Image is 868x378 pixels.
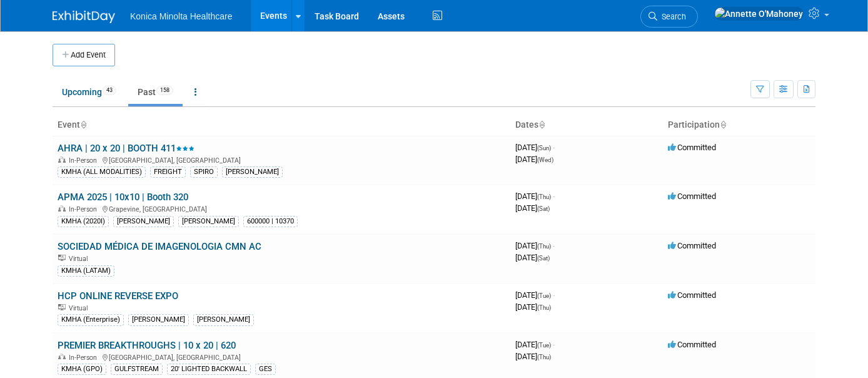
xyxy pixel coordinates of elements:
[537,292,551,299] span: (Tue)
[113,216,174,227] div: [PERSON_NAME]
[668,192,716,201] span: Committed
[69,304,91,312] span: Virtual
[510,115,663,136] th: Dates
[515,192,555,201] span: [DATE]
[657,12,686,21] span: Search
[80,120,86,130] a: Sort by Event Name
[515,155,553,164] span: [DATE]
[668,143,716,152] span: Committed
[553,290,555,300] span: -
[537,304,551,311] span: (Thu)
[53,115,510,136] th: Event
[663,115,815,136] th: Participation
[537,156,553,163] span: (Wed)
[58,340,236,351] a: PREMIER BREAKTHROUGHS | 10 x 20 | 620
[58,265,114,277] div: KMHA (LATAM)
[58,155,505,165] div: [GEOGRAPHIC_DATA], [GEOGRAPHIC_DATA]
[128,314,189,325] div: [PERSON_NAME]
[537,193,551,200] span: (Thu)
[640,6,698,28] a: Search
[515,340,555,349] span: [DATE]
[193,314,254,325] div: [PERSON_NAME]
[111,364,163,375] div: GULFSTREAM
[58,166,146,178] div: KMHA (ALL MODALITIES)
[150,166,186,178] div: FREIGHT
[190,166,218,178] div: SPIRO
[243,216,298,227] div: 600000 | 10370
[553,241,555,250] span: -
[537,255,550,262] span: (Sat)
[537,342,551,349] span: (Tue)
[58,205,66,212] img: In-Person Event
[553,143,555,152] span: -
[714,7,804,21] img: Annette O'Mahoney
[58,304,66,310] img: Virtual Event
[538,120,545,130] a: Sort by Start Date
[58,354,66,360] img: In-Person Event
[255,364,276,375] div: GES
[515,290,555,300] span: [DATE]
[515,253,550,262] span: [DATE]
[553,340,555,349] span: -
[53,80,126,104] a: Upcoming43
[58,192,188,203] a: APMA 2025 | 10x10 | Booth 320
[58,352,505,362] div: [GEOGRAPHIC_DATA], [GEOGRAPHIC_DATA]
[515,241,555,250] span: [DATE]
[69,354,101,362] span: In-Person
[58,143,194,154] a: AHRA | 20 x 20 | BOOTH 411
[58,255,66,261] img: Virtual Event
[53,44,115,66] button: Add Event
[537,243,551,250] span: (Thu)
[668,340,716,349] span: Committed
[53,11,115,23] img: ExhibitDay
[58,216,109,227] div: KMHA (2020I)
[537,145,551,151] span: (Sun)
[69,205,101,213] span: In-Person
[69,156,101,165] span: In-Person
[537,354,551,360] span: (Thu)
[128,80,183,104] a: Past158
[515,352,551,361] span: [DATE]
[58,156,66,163] img: In-Person Event
[130,11,232,21] span: Konica Minolta Healthcare
[178,216,239,227] div: [PERSON_NAME]
[58,203,505,213] div: Grapevine, [GEOGRAPHIC_DATA]
[668,290,716,300] span: Committed
[58,241,261,252] a: SOCIEDAD MÉDICA DE IMAGENOLOGIA CMN AC
[720,120,726,130] a: Sort by Participation Type
[69,255,91,263] span: Virtual
[156,86,173,95] span: 158
[515,302,551,312] span: [DATE]
[668,241,716,250] span: Committed
[58,290,178,302] a: HCP ONLINE REVERSE EXPO
[222,166,283,178] div: [PERSON_NAME]
[58,314,124,325] div: KMHA (Enterprise)
[515,143,555,152] span: [DATE]
[553,192,555,201] span: -
[167,364,251,375] div: 20' LIGHTED BACKWALL
[515,203,550,213] span: [DATE]
[537,205,550,212] span: (Sat)
[58,364,106,375] div: KMHA (GPO)
[103,86,116,95] span: 43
